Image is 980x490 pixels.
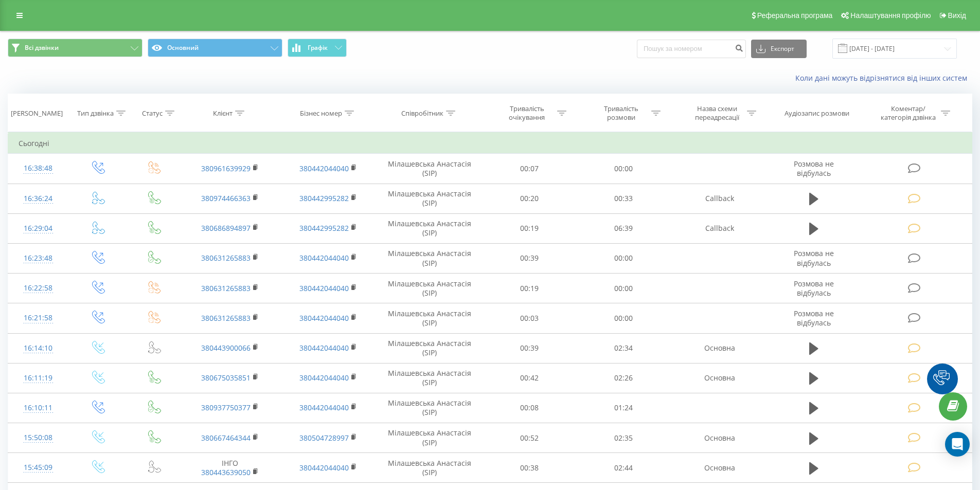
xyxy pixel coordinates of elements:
div: Open Intercom Messenger [945,432,970,457]
td: Мілашевська Анастасія (SIP) [377,333,483,363]
div: 16:29:04 [19,219,58,239]
td: 00:00 [577,243,671,273]
td: 02:44 [577,453,671,483]
td: 02:35 [577,423,671,453]
td: 00:00 [577,154,671,184]
td: 00:39 [483,243,577,273]
a: 380443900066 [201,343,251,353]
button: Експорт [751,40,807,58]
a: 380442044040 [299,463,349,473]
a: 380631265883 [201,253,251,263]
a: 380442044040 [299,283,349,293]
a: 380443639050 [201,467,251,477]
td: 02:34 [577,333,671,363]
a: Коли дані можуть відрізнятися вiд інших систем [795,73,972,83]
td: 02:26 [577,363,671,393]
td: 00:33 [577,184,671,213]
td: 01:24 [577,393,671,423]
span: Вихід [948,11,966,20]
a: 380442044040 [299,253,349,263]
div: Статус [142,109,163,118]
div: Коментар/категорія дзвінка [878,104,938,122]
div: Клієнт [213,109,233,118]
td: Callback [670,184,768,213]
button: Всі дзвінки [8,39,142,57]
div: Тривалість розмови [594,104,649,122]
a: 380961639929 [201,164,251,173]
a: 380442044040 [299,343,349,353]
div: 16:38:48 [19,158,58,178]
div: 16:21:58 [19,308,58,328]
span: Розмова не відбулась [794,248,834,267]
td: Callback [670,213,768,243]
span: Реферальна програма [757,11,833,20]
td: 06:39 [577,213,671,243]
td: Мілашевська Анастасія (SIP) [377,274,483,303]
span: Графік [308,44,328,51]
td: 00:00 [577,303,671,333]
a: 380974466363 [201,193,251,203]
td: 00:19 [483,213,577,243]
td: 00:19 [483,274,577,303]
td: 00:52 [483,423,577,453]
td: 00:38 [483,453,577,483]
div: Співробітник [401,109,443,118]
a: 380442995282 [299,193,349,203]
a: 380442044040 [299,403,349,412]
td: Основна [670,453,768,483]
a: 380442044040 [299,373,349,383]
a: 380504728997 [299,433,349,443]
td: Мілашевська Анастасія (SIP) [377,213,483,243]
a: 380442044040 [299,313,349,323]
td: Мілашевська Анастасія (SIP) [377,154,483,184]
a: 380686894897 [201,223,251,233]
td: Основна [670,423,768,453]
td: 00:00 [577,274,671,303]
td: Основна [670,363,768,393]
div: 16:11:19 [19,368,58,388]
span: Всі дзвінки [25,44,59,52]
td: 00:42 [483,363,577,393]
td: 00:39 [483,333,577,363]
div: 16:22:58 [19,278,58,298]
td: Мілашевська Анастасія (SIP) [377,423,483,453]
td: Мілашевська Анастасія (SIP) [377,393,483,423]
div: Тривалість очікування [500,104,555,122]
a: 380442995282 [299,223,349,233]
div: 16:14:10 [19,338,58,358]
td: Мілашевська Анастасія (SIP) [377,453,483,483]
td: Мілашевська Анастасія (SIP) [377,303,483,333]
div: 16:36:24 [19,189,58,209]
a: 380667464344 [201,433,251,443]
div: Аудіозапис розмови [785,109,849,118]
a: 380442044040 [299,164,349,173]
div: Бізнес номер [300,109,342,118]
td: 00:20 [483,184,577,213]
a: 380937750377 [201,403,251,412]
div: Назва схеми переадресації [689,104,744,122]
span: Розмова не відбулась [794,159,834,178]
td: 00:03 [483,303,577,333]
button: Основний [148,39,282,57]
div: Тип дзвінка [77,109,114,118]
a: 380675035851 [201,373,251,383]
td: 00:07 [483,154,577,184]
button: Графік [288,39,347,57]
td: 00:08 [483,393,577,423]
td: Сьогодні [8,133,972,154]
a: 380631265883 [201,313,251,323]
div: 16:23:48 [19,248,58,268]
input: Пошук за номером [637,40,746,58]
td: Мілашевська Анастасія (SIP) [377,243,483,273]
div: 15:50:08 [19,428,58,448]
span: Налаштування профілю [850,11,931,20]
span: Розмова не відбулась [794,308,834,328]
a: 380631265883 [201,283,251,293]
td: Мілашевська Анастасія (SIP) [377,184,483,213]
div: 16:10:11 [19,398,58,418]
td: Мілашевська Анастасія (SIP) [377,363,483,393]
div: [PERSON_NAME] [11,109,63,118]
td: ІНГО [181,453,279,483]
span: Розмова не відбулась [794,279,834,298]
td: Основна [670,333,768,363]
